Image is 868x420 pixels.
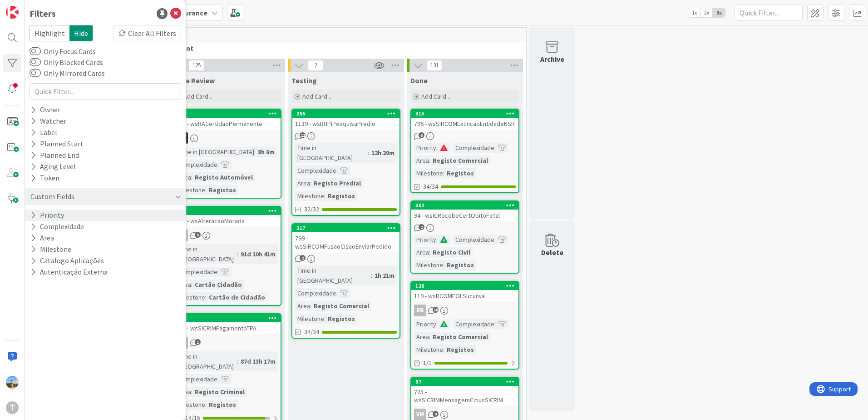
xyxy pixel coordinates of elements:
[238,356,278,366] div: 87d 13h 17m
[217,160,219,170] span: :
[300,255,306,261] span: 2
[176,244,237,264] div: Time in [GEOGRAPHIC_DATA]
[411,201,518,210] div: 302
[411,110,518,118] div: 315
[415,202,518,209] div: 302
[300,132,306,138] span: 12
[6,376,19,389] img: DG
[30,57,103,68] label: Only Blocked Cards
[30,68,105,79] label: Only Mirrored Cards
[444,260,476,270] div: Registos
[436,143,438,153] span: :
[713,8,725,17] span: 3x
[205,292,207,302] span: :
[205,185,207,195] span: :
[295,265,371,285] div: Time in [GEOGRAPHIC_DATA]
[295,165,336,175] div: Complexidade
[183,92,212,100] span: Add Card...
[176,292,205,302] div: Milestone
[173,322,281,334] div: 269 - wsSICRIMPagamentoTPA
[295,191,324,201] div: Milestone
[302,92,331,100] span: Add Card...
[173,132,281,144] div: JC
[173,314,281,322] div: 144
[69,25,93,41] span: Hide
[30,138,84,150] div: Planned Start
[443,168,444,178] span: :
[436,319,438,329] span: :
[494,143,496,153] span: :
[427,60,442,71] span: 131
[419,224,424,230] span: 2
[336,165,338,175] span: :
[415,283,518,289] div: 126
[192,172,255,182] div: Registo Automóvel
[419,132,424,138] span: 6
[304,205,319,214] span: 32/32
[411,305,518,316] div: RB
[30,69,41,78] button: Only Mirrored Cards
[308,60,323,71] span: 2
[371,270,372,280] span: :
[336,288,338,298] span: :
[411,110,518,130] div: 315796 - wsSIRCOMExtincaoEntidadeNSR
[414,332,429,342] div: Area
[291,223,400,339] a: 317799 - wsSIRCOMFusaoCisaoEnviarPedidoTime in [GEOGRAPHIC_DATA]:1h 21mComplexidade:Area:Registo ...
[178,110,281,117] div: 209
[292,110,399,118] div: 255
[411,378,518,406] div: 97725 - wsSICRIMMensagemCitiusSICRIM
[433,307,439,313] span: 10
[292,224,399,232] div: 317
[429,155,430,165] span: :
[176,351,237,371] div: Time in [GEOGRAPHIC_DATA]
[189,60,204,71] span: 125
[30,266,108,278] button: Autenticação Externa
[30,115,67,127] div: Watcher
[430,247,473,257] div: Registo Civil
[369,148,397,158] div: 12h 20m
[411,357,518,369] div: 1/1
[414,305,426,316] div: RB
[292,232,399,252] div: 799 - wsSIRCOMFusaoCisaoEnviarPedido
[444,168,476,178] div: Registos
[30,104,61,115] div: Owner
[30,161,77,172] div: Aging Level
[415,110,518,117] div: 315
[173,206,281,306] a: 161731 - wsAlteracaoMoradaRBTime in [GEOGRAPHIC_DATA]:91d 10h 41mComplexidade:Area:Cartão Cidadão...
[176,185,205,195] div: Milestone
[30,127,58,138] div: Label
[430,332,490,342] div: Registo Comercial
[207,400,238,410] div: Registos
[453,235,494,245] div: Complexidade
[191,172,192,182] span: :
[176,267,217,277] div: Complexidade
[295,288,336,298] div: Complexidade
[304,327,319,337] span: 34/34
[430,155,490,165] div: Registo Comercial
[414,260,443,270] div: Milestone
[30,58,41,67] button: Only Blocked Cards
[541,247,563,258] div: Delete
[453,319,494,329] div: Complexidade
[292,110,399,130] div: 2551139 - wsBUPiPesquisaPredio
[414,235,436,245] div: Priority
[30,255,105,266] button: Catalogo Aplicações
[237,249,238,259] span: :
[411,378,518,386] div: 97
[30,191,75,202] div: Custom Fields
[173,230,281,241] div: RB
[291,76,317,85] span: Testing
[292,224,399,252] div: 317799 - wsSIRCOMFusaoCisaoEnviarPedido
[173,314,281,334] div: 144269 - wsSICRIMPagamentoTPA
[30,7,56,20] div: Filters
[436,235,438,245] span: :
[192,387,247,397] div: Registo Criminal
[176,400,205,410] div: Milestone
[453,143,494,153] div: Complexidade
[372,270,397,280] div: 1h 21m
[178,315,281,321] div: 144
[191,387,192,397] span: :
[30,221,85,232] button: Complexidade
[173,76,215,85] span: Code Review
[410,109,519,193] a: 315796 - wsSIRCOMExtincaoEntidadeNSRPriority:Complexidade:Area:Registo ComercialMilestone:Registo...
